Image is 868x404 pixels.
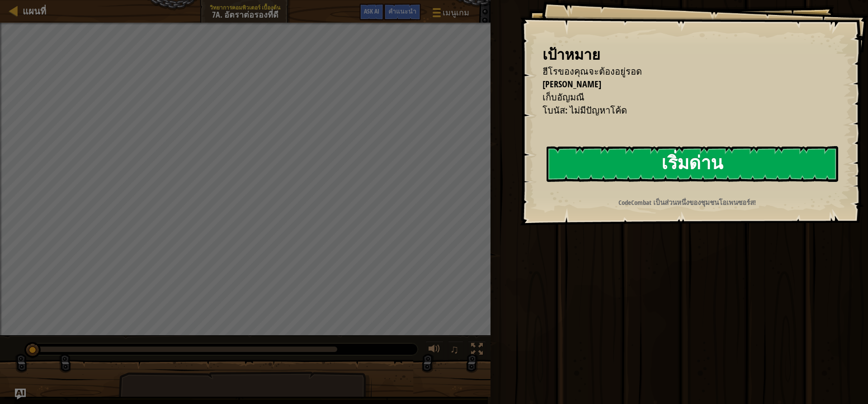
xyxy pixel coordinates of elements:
[15,389,26,399] button: Ask AI
[468,341,486,360] button: สลับเป็นเต็มจอ
[425,341,443,360] button: ปรับระดับเสียง
[443,7,469,19] span: เมนูเกม
[359,4,384,20] button: Ask AI
[450,342,459,356] span: ♫
[618,198,756,207] strong: CodeCombat เป็นส่วนหนึ่งของชุมชนโอเพนซอร์ส!
[388,7,416,15] span: คำแนะนำ
[531,91,834,104] li: เก็บอัญมณี
[23,5,46,17] span: แผนที่
[547,146,838,182] button: เริ่มด่าน
[542,65,642,77] span: ฮีโรของคุณจะต้องอยู่รอด
[425,4,475,25] button: เมนูเกม
[531,65,834,78] li: ฮีโรของคุณจะต้องอยู่รอด
[448,341,463,360] button: ♫
[531,78,834,91] li: โจมตียักษ์ทั้งสองตัว
[542,44,836,65] div: เป้าหมาย
[364,7,379,15] span: Ask AI
[542,91,585,103] span: เก็บอัญมณี
[18,5,46,17] a: แผนที่
[531,104,834,117] li: โบนัส: ไม่มีปัญหาโค้ด
[542,104,627,116] span: โบนัส: ไม่มีปัญหาโค้ด
[542,78,601,90] span: [PERSON_NAME]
